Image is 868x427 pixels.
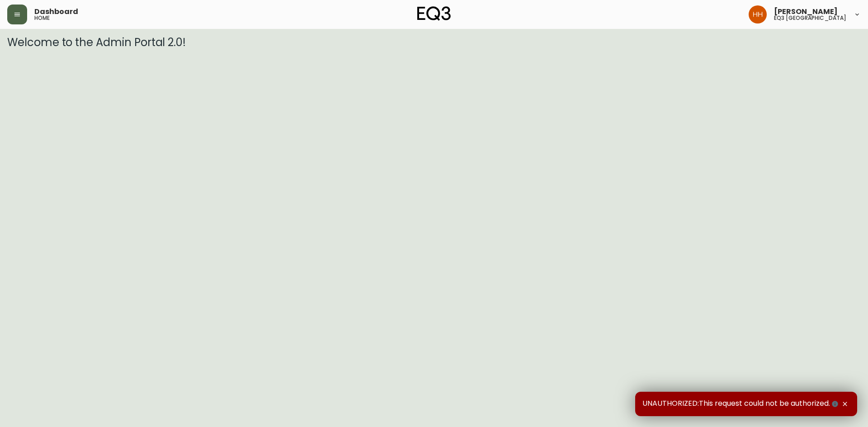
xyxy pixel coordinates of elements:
span: [PERSON_NAME] [774,8,838,15]
h3: Welcome to the Admin Portal 2.0! [7,36,861,49]
span: Dashboard [34,8,78,15]
img: 6b766095664b4c6b511bd6e414aa3971 [749,5,767,23]
img: logo [417,6,451,21]
h5: eq3 [GEOGRAPHIC_DATA] [774,15,846,21]
span: UNAUTHORIZED:This request could not be authorized. [642,399,840,409]
h5: home [34,15,50,21]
